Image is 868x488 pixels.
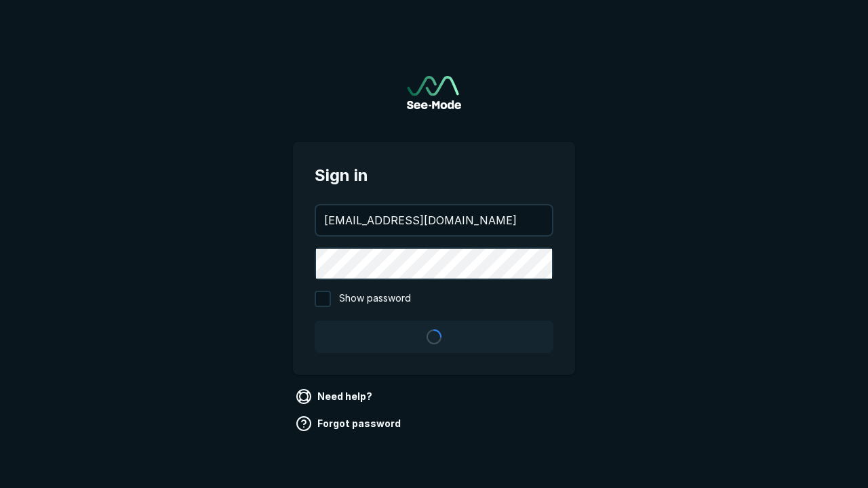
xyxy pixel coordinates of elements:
input: your@email.com [316,205,552,235]
a: Need help? [293,386,378,407]
img: See-Mode Logo [407,76,461,109]
span: Sign in [315,163,553,188]
span: Show password [339,291,411,307]
a: Go to sign in [407,76,461,109]
a: Forgot password [293,413,406,434]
